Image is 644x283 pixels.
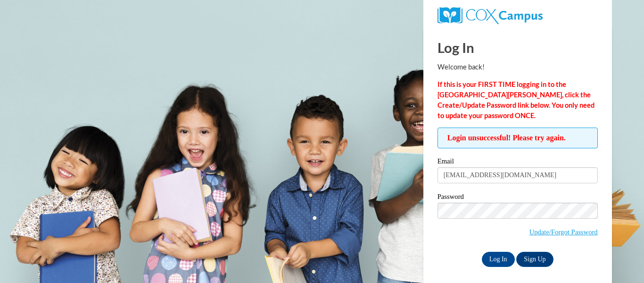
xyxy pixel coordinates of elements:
[438,128,598,148] span: Login unsuccessful! Please try again.
[438,158,598,167] label: Email
[516,252,553,267] a: Sign Up
[438,38,598,57] h1: Log In
[438,193,598,203] label: Password
[438,62,598,72] p: Welcome back!
[529,228,598,236] a: Update/Forgot Password
[438,11,543,19] a: COX Campus
[482,252,515,267] input: Log In
[438,7,543,24] img: COX Campus
[438,80,594,120] strong: If this is your FIRST TIME logging in to the [GEOGRAPHIC_DATA][PERSON_NAME], click the Create/Upd...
